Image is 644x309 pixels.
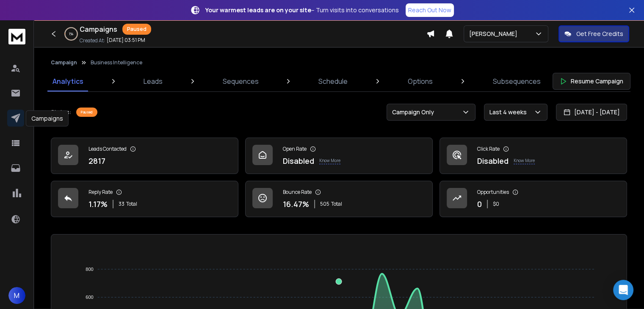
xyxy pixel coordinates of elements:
[477,155,509,167] p: Disabled
[469,30,521,38] p: [PERSON_NAME]
[514,157,535,164] p: Know More
[553,73,630,90] button: Resume Campaign
[8,29,25,44] img: logo
[53,76,83,86] p: Analytics
[493,201,499,207] p: $ 0
[493,76,541,86] p: Subsequences
[51,138,238,174] a: Leads Contacted2817
[119,201,124,207] span: 33
[86,267,94,272] tspan: 800
[205,6,399,14] p: – Turn visits into conversations
[26,110,69,127] div: Campaigns
[392,108,437,116] p: Campaign Only
[318,76,348,86] p: Schedule
[477,146,500,152] p: Click Rate
[51,59,77,66] button: Campaign
[477,198,482,210] p: 0
[331,201,342,207] span: Total
[80,24,117,34] h1: Campaigns
[558,25,629,42] button: Get Free Credits
[283,155,314,167] p: Disabled
[245,138,433,174] a: Open RateDisabledKnow More
[107,37,145,44] p: [DATE] 03:51 PM
[439,138,627,174] a: Click RateDisabledKnow More
[439,181,627,217] a: Opportunities0$0
[88,189,113,196] p: Reply Rate
[218,71,264,91] a: Sequences
[88,155,105,167] p: 2817
[489,108,530,116] p: Last 4 weeks
[613,280,633,300] div: Open Intercom Messenger
[51,181,238,217] a: Reply Rate1.17%33Total
[320,201,329,207] span: 505
[8,287,25,304] button: M
[122,24,151,35] div: Paused
[88,146,127,152] p: Leads Contacted
[313,71,353,91] a: Schedule
[223,76,259,86] p: Sequences
[144,76,163,86] p: Leads
[406,3,454,17] a: Reach Out Now
[86,295,94,300] tspan: 600
[477,189,509,196] p: Opportunities
[488,71,546,91] a: Subsequences
[556,104,627,121] button: [DATE] - [DATE]
[245,181,433,217] a: Bounce Rate16.47%505Total
[88,198,108,210] p: 1.17 %
[408,76,433,86] p: Options
[319,157,340,164] p: Know More
[283,146,307,152] p: Open Rate
[91,59,142,66] p: Business Intelligence
[51,108,71,116] p: Status:
[403,71,438,91] a: Options
[126,201,137,207] span: Total
[138,71,168,91] a: Leads
[205,6,311,14] strong: Your warmest leads are on your site
[47,71,88,91] a: Analytics
[576,30,623,38] p: Get Free Credits
[76,108,97,117] div: Paused
[69,31,73,36] p: 1 %
[283,189,312,196] p: Bounce Rate
[408,6,451,14] p: Reach Out Now
[283,198,309,210] p: 16.47 %
[80,37,105,44] p: Created At:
